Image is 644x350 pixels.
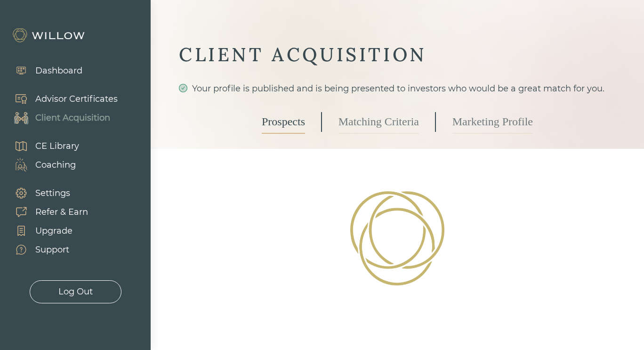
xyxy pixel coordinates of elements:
a: Matching Criteria [338,110,419,134]
div: Refer & Earn [35,206,88,219]
a: Upgrade [5,221,88,240]
div: Log Out [58,285,93,298]
a: Refer & Earn [5,203,88,221]
a: Prospects [262,110,305,134]
div: Upgrade [35,225,72,237]
div: Advisor Certificates [35,93,118,106]
a: Advisor Certificates [5,90,118,108]
div: Client Acquisition [35,112,110,124]
div: Coaching [35,159,76,171]
div: CLIENT ACQUISITION [179,42,616,67]
a: Marketing Profile [452,110,533,134]
a: Coaching [5,155,79,174]
a: Dashboard [5,61,82,80]
span: check-circle [179,84,187,92]
div: Support [35,244,69,256]
div: Your profile is published and is being presented to investors who would be a great match for you. [179,82,616,95]
a: Client Acquisition [5,108,118,127]
a: CE Library [5,137,79,155]
img: Willow [12,28,87,43]
a: Settings [5,184,88,203]
div: Settings [35,187,70,200]
img: Loading! [345,186,450,291]
div: CE Library [35,140,79,153]
div: Dashboard [35,65,82,77]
